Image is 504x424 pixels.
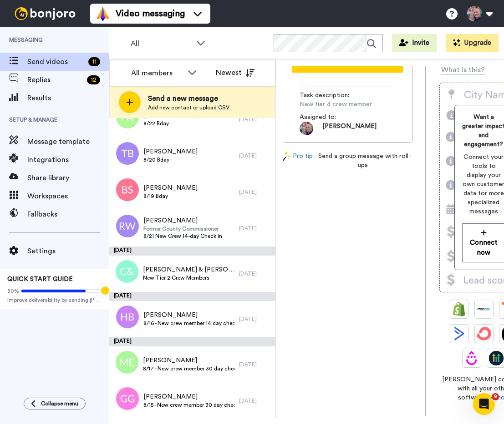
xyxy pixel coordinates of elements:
[101,286,109,295] div: Tooltip anchor
[148,93,229,104] span: Send a new message
[116,387,139,410] img: gg.png
[143,192,198,200] span: 8/19 Bday
[283,152,291,161] img: magic-wand.svg
[116,142,139,165] img: tb.png
[7,276,73,282] span: QUICK START GUIDE
[88,57,100,66] div: 11
[492,393,499,400] span: 9
[143,156,198,163] span: 8/20 Bday
[239,188,271,196] div: [DATE]
[116,215,139,237] img: rw.png
[148,104,229,111] span: Add new contact or upload CSV
[239,225,271,232] div: [DATE]
[283,152,412,170] div: - Send a group message with roll-ups
[27,93,109,104] span: Results
[143,216,222,225] span: [PERSON_NAME]
[27,191,109,202] span: Workspaces
[116,306,139,328] img: hb.png
[131,68,183,79] div: All members
[109,337,275,346] div: [DATE]
[477,326,491,341] img: ConvertKit
[283,152,313,170] a: Pro tip
[27,136,109,147] span: Message template
[96,6,110,21] img: vm-color.svg
[11,7,79,20] img: bj-logo-header-white.svg
[446,34,499,52] button: Upgrade
[109,292,275,301] div: [DATE]
[300,122,313,135] img: 93e35681-9668-42ee-85b6-ed7627e714ab-1749483529.jpg
[7,287,19,295] span: 80%
[452,302,467,316] img: Shopify
[143,311,234,320] span: [PERSON_NAME]
[143,147,198,156] span: [PERSON_NAME]
[116,351,138,374] img: me.png
[452,326,467,341] img: ActiveCampaign
[489,351,504,365] img: GoHighLevel
[322,122,377,135] span: [PERSON_NAME]
[239,270,271,277] div: [DATE]
[41,400,78,407] span: Collapse menu
[116,7,185,20] span: Video messaging
[143,232,222,240] span: 8/21 New Crew 14-day Check in
[24,398,86,409] button: Collapse menu
[116,178,139,201] img: bs.png
[131,38,192,49] span: All
[239,397,271,404] div: [DATE]
[143,392,235,401] span: [PERSON_NAME]
[209,64,261,82] button: Newest
[473,393,495,415] iframe: Intercom live chat
[239,116,271,123] div: [DATE]
[239,361,271,368] div: [DATE]
[143,320,234,327] span: 8/16 - New crew member 14 day check in
[300,91,363,100] span: Task description :
[477,302,491,316] img: Ontraport
[109,247,275,256] div: [DATE]
[143,274,234,281] span: New Tier 2 Crew Members
[27,154,109,165] span: Integrations
[27,246,109,256] span: Settings
[143,356,234,365] span: [PERSON_NAME]
[116,260,138,283] img: c&.png
[27,56,85,67] span: Send videos
[300,113,363,122] span: Assigned to:
[27,173,109,183] span: Share library
[392,34,437,52] button: Invite
[87,75,100,84] div: 12
[7,296,102,304] span: Improve deliverability by sending [PERSON_NAME]’s from your own email
[143,365,234,372] span: 8/17 - New crew member 30 day check in
[27,209,109,220] span: Fallbacks
[464,351,479,365] img: Drip
[300,100,386,109] span: New tier 4 crew member
[143,120,198,127] span: 8/22 Bday
[27,74,83,85] span: Replies
[143,225,222,232] span: Former County Commissioner
[441,64,485,75] div: What is this?
[143,401,235,409] span: 8/15 - New crew member 30 day check in
[143,265,234,274] span: [PERSON_NAME] & [PERSON_NAME]
[239,316,271,323] div: [DATE]
[239,152,271,159] div: [DATE]
[143,183,198,192] span: [PERSON_NAME]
